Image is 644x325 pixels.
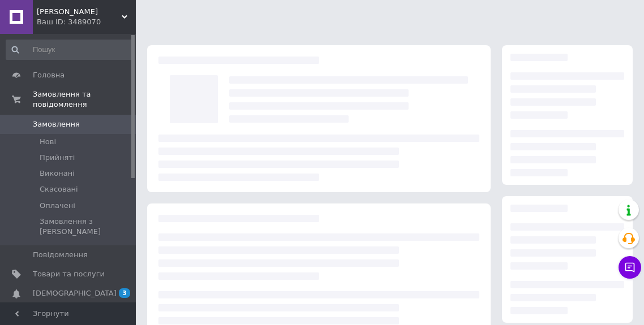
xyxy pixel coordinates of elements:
[40,153,75,163] span: Прийняті
[37,7,122,17] span: Мега Звук
[33,89,136,110] span: Замовлення та повідомлення
[40,168,75,179] span: Виконані
[33,70,65,80] span: Головна
[33,250,88,260] span: Повідомлення
[40,184,78,194] span: Скасовані
[40,137,56,147] span: Нові
[33,119,80,129] span: Замовлення
[40,201,75,211] span: Оплачені
[33,269,105,279] span: Товари та послуги
[6,40,134,60] input: Пошук
[119,288,130,298] span: 3
[40,216,132,237] span: Замовлення з [PERSON_NAME]
[33,288,117,298] span: [DEMOGRAPHIC_DATA]
[619,256,641,279] button: Чат з покупцем
[37,17,136,27] div: Ваш ID: 3489070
